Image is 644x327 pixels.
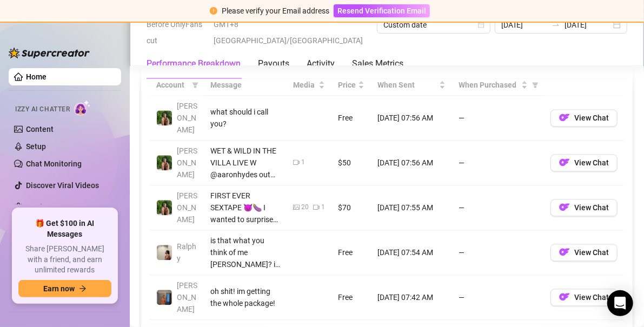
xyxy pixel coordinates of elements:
span: View Chat [574,158,609,167]
input: End date [565,19,611,31]
div: Open Intercom Messenger [607,290,633,316]
button: OFView Chat [550,199,618,216]
input: Start date [501,19,548,31]
span: Resend Verification Email [337,6,426,15]
th: Price [331,75,371,96]
span: View Chat [574,293,609,302]
div: 20 [301,202,309,212]
img: Nathaniel [157,200,172,215]
img: OF [559,157,570,168]
div: Performance Breakdown [147,57,241,70]
span: View Chat [574,203,609,212]
td: — [452,96,544,141]
td: Free [331,96,371,141]
span: [PERSON_NAME] [177,281,197,313]
th: When Purchased [452,75,544,96]
span: Custom date [383,17,484,33]
td: $50 [331,141,371,185]
td: [DATE] 07:54 AM [371,230,452,275]
a: Settings [26,203,55,211]
td: Free [331,230,371,275]
span: to [552,21,560,29]
span: filter [530,77,541,93]
img: logo-BBDzfeDw.svg [9,48,90,58]
button: Resend Verification Email [334,4,430,17]
span: picture [293,204,300,210]
img: OF [559,112,570,123]
span: Izzy AI Chatter [15,104,70,115]
div: Activity [307,57,335,70]
a: Chat Monitoring [26,159,82,168]
img: AI Chatter [74,100,91,116]
button: OFView Chat [550,154,618,171]
div: Sales Metrics [352,57,403,70]
a: Setup [26,142,46,151]
td: [DATE] 07:42 AM [371,275,452,320]
td: — [452,230,544,275]
span: Ralphy [177,242,196,263]
button: OFView Chat [550,289,618,306]
th: When Sent [371,75,452,96]
span: Share [PERSON_NAME] with a friend, and earn unlimited rewards [18,244,111,276]
td: [DATE] 07:55 AM [371,185,452,230]
img: Nathaniel [157,110,172,125]
div: is that what you think of me [PERSON_NAME]? i saw that tip a lot earlier and yet i messaged you h... [210,235,280,270]
td: $70 [331,185,371,230]
span: Account [156,79,188,91]
img: Wayne [157,290,172,305]
img: Ralphy [157,245,172,260]
img: OF [559,202,570,212]
button: Earn nowarrow-right [18,280,111,297]
button: OFView Chat [550,244,618,261]
a: OFView Chat [550,295,618,304]
button: OFView Chat [550,109,618,126]
span: Price [338,79,356,91]
a: OFView Chat [550,205,618,214]
span: swap-right [552,21,560,29]
span: arrow-right [79,285,87,292]
span: filter [532,82,539,88]
a: Content [26,125,54,134]
span: video-camera [313,204,320,210]
td: — [452,141,544,185]
img: OF [559,291,570,302]
span: Before OnlyFans cut [147,16,207,49]
a: Home [26,72,47,81]
td: — [452,275,544,320]
td: Free [331,275,371,320]
span: When Sent [377,79,437,91]
td: — [452,185,544,230]
span: [PERSON_NAME] [177,146,197,179]
span: 🎁 Get $100 in AI Messages [18,218,111,239]
span: [PERSON_NAME] [177,191,197,224]
span: Earn now [43,284,75,293]
span: View Chat [574,248,609,257]
img: Nathaniel [157,155,172,170]
span: View Chat [574,114,609,122]
td: [DATE] 07:56 AM [371,141,452,185]
a: OFView Chat [550,116,618,124]
span: When Purchased [459,79,519,91]
div: FIRST EVER SEXTAPE 😈🍆 I wanted to surprise you with something super special for joining and give ... [210,190,280,225]
a: Discover Viral Videos [26,181,99,190]
a: OFView Chat [550,161,618,169]
div: oh shit! im getting the whole package! [210,285,280,309]
td: [DATE] 07:56 AM [371,96,452,141]
div: Please verify your Email address [222,5,329,17]
div: 1 [321,202,325,212]
a: OFView Chat [550,250,618,259]
img: OF [559,246,570,257]
span: calendar [478,22,484,28]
